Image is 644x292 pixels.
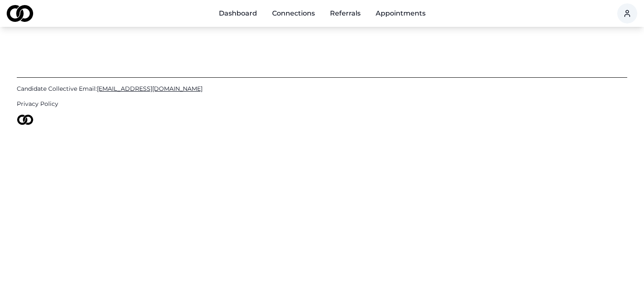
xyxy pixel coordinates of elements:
[265,5,322,22] a: Connections
[17,100,627,108] a: Privacy Policy
[369,5,432,22] a: Appointments
[97,85,203,92] span: [EMAIL_ADDRESS][DOMAIN_NAME]
[212,5,432,22] nav: Main
[17,84,627,93] a: Candidate Collective Email:[EMAIL_ADDRESS][DOMAIN_NAME]
[17,115,34,125] img: logo
[323,5,367,22] a: Referrals
[7,5,33,22] img: logo
[212,5,264,22] a: Dashboard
